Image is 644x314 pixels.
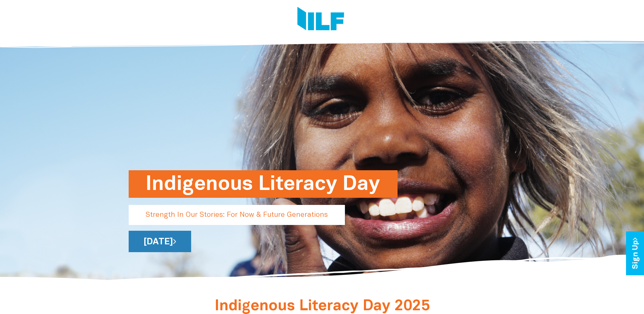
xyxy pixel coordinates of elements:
[215,299,430,313] span: Indigenous Literacy Day 2025
[146,170,381,198] h1: Indigenous Literacy Day
[129,231,191,252] a: [DATE]
[129,205,345,225] p: Strength In Our Stories: For Now & Future Generations
[297,7,344,32] img: Logo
